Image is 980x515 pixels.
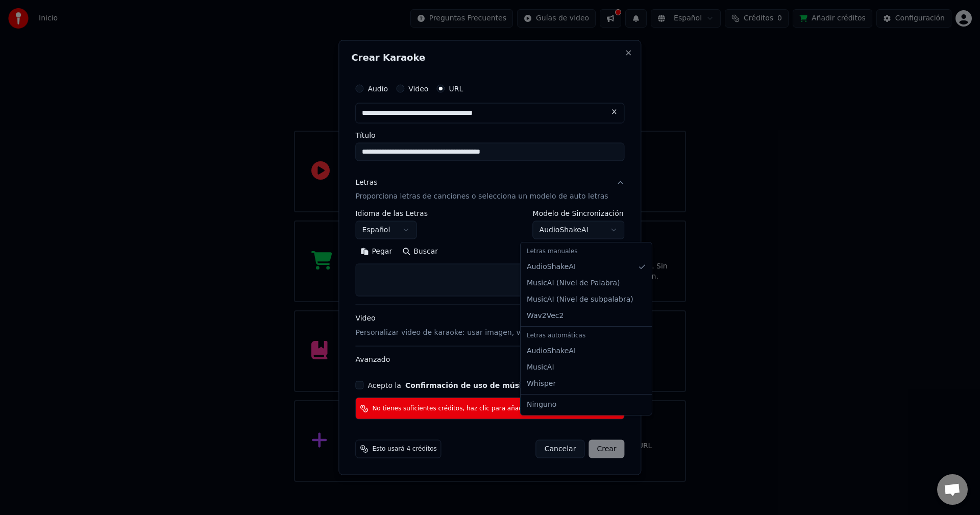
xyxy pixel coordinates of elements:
[523,329,650,343] div: Letras automáticas
[527,346,576,356] span: AudioShakeAI
[527,379,556,389] span: Whisper
[527,311,563,321] span: Wav2Vec2
[527,400,556,410] span: Ninguno
[527,295,633,305] span: MusicAI ( Nivel de subpalabra )
[527,262,576,272] span: AudioShakeAI
[527,278,620,288] span: MusicAI ( Nivel de Palabra )
[527,362,554,373] span: MusicAI
[523,244,650,259] div: Letras manuales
